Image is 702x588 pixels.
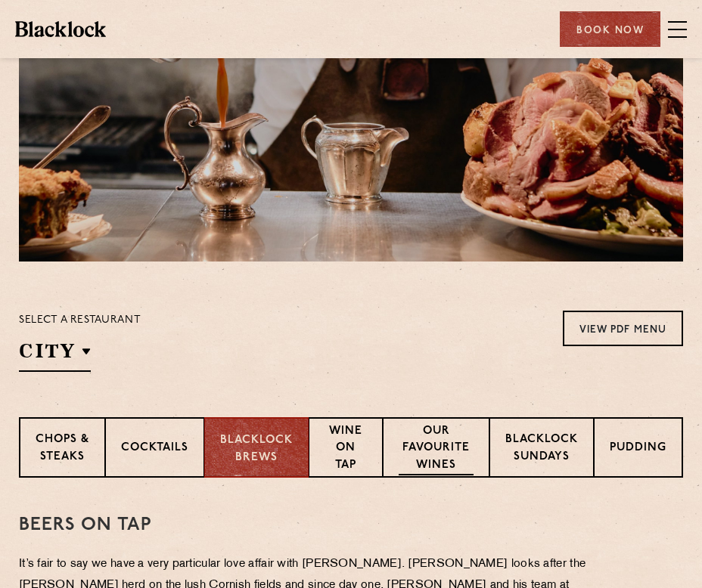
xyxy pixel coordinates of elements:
p: Blacklock Sundays [505,432,578,467]
a: View PDF Menu [563,311,683,346]
p: Our favourite wines [399,423,474,476]
p: Chops & Steaks [36,432,89,467]
p: Blacklock Brews [220,432,293,466]
p: Pudding [610,440,666,459]
p: Wine on Tap [325,423,367,476]
h2: City [19,338,91,372]
div: Book Now [560,11,660,47]
p: Cocktails [121,440,188,459]
img: BL_Textured_Logo-footer-cropped.svg [15,21,106,36]
p: Select a restaurant [19,311,141,330]
h3: Beers on tap [19,515,683,535]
